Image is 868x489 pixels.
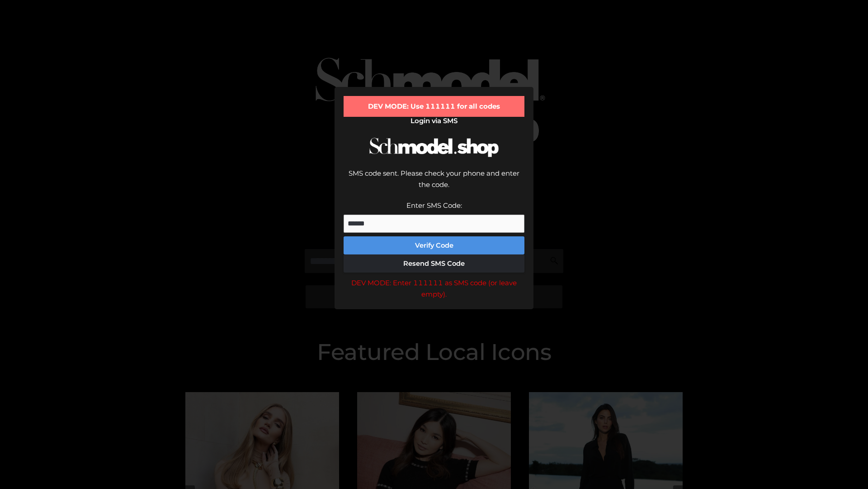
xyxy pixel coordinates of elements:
h2: Login via SMS [344,117,524,125]
div: DEV MODE: Enter 111111 as SMS code (or leave empty). [344,277,524,300]
label: Enter SMS Code: [406,201,462,210]
button: Verify Code [344,236,524,254]
div: SMS code sent. Please check your phone and enter the code. [344,168,524,200]
img: Schmodel Logo [366,129,502,165]
div: DEV MODE: Use 111111 for all codes [344,96,524,117]
button: Resend SMS Code [344,254,524,273]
